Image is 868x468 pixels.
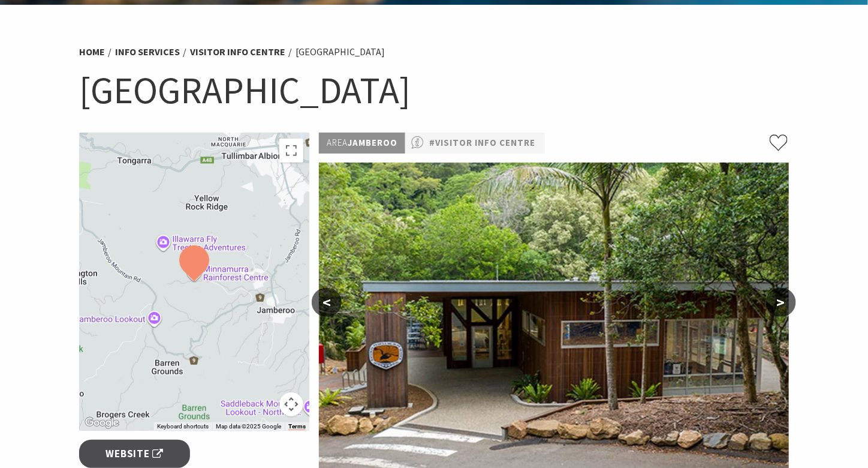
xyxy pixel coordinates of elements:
[327,137,348,148] span: Area
[82,415,122,431] img: Google
[79,440,190,468] a: Website
[279,139,303,163] button: Toggle fullscreen view
[279,392,303,416] button: Map camera controls
[115,46,180,58] a: Info Services
[429,136,535,151] a: #Visitor Info Centre
[319,133,405,154] p: Jamberoo
[312,288,342,317] button: <
[157,422,209,431] button: Keyboard shortcuts
[766,288,796,317] button: >
[216,423,281,430] span: Map data ©2025 Google
[79,66,789,115] h1: [GEOGRAPHIC_DATA]
[288,423,306,430] a: Terms (opens in new tab)
[190,46,285,58] a: Visitor Info Centre
[79,46,105,58] a: Home
[82,415,122,431] a: Open this area in Google Maps (opens a new window)
[106,446,164,462] span: Website
[296,44,385,60] li: [GEOGRAPHIC_DATA]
